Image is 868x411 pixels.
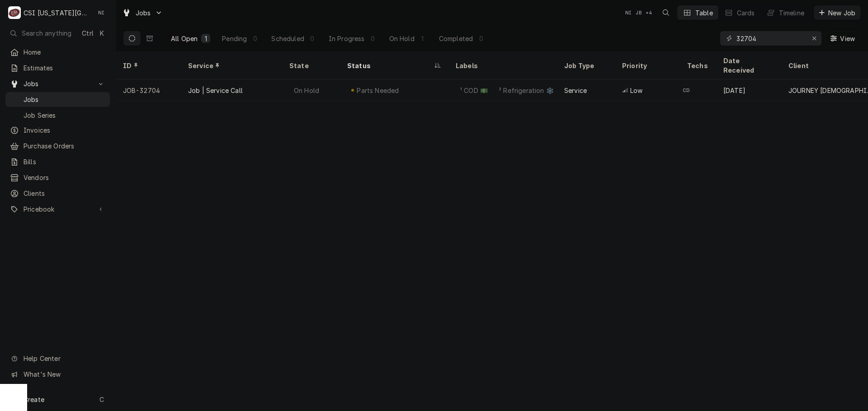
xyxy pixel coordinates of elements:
[370,34,376,43] div: 0
[498,86,555,95] div: ² Refrigeration ❄️
[171,34,198,43] div: All Open
[24,369,104,379] span: What's New
[347,61,432,70] div: Status
[252,34,258,43] div: 0
[478,34,484,43] div: 0
[24,95,105,104] span: Jobs
[24,47,105,57] span: Home
[723,56,772,75] div: Date Received
[564,86,587,95] div: Service
[642,6,655,19] div: + 4
[118,5,166,20] a: Go to Jobs
[5,367,110,382] a: Go to What's New
[24,204,92,214] span: Pricebook
[24,79,92,88] span: Jobs
[630,86,642,95] span: Low
[24,141,105,151] span: Purchase Orders
[203,34,208,43] div: 1
[814,5,861,20] button: New Job
[5,139,110,153] a: Purchase Orders
[5,108,110,123] a: Job Series
[632,6,645,19] div: Joshua Bennett's Avatar
[24,354,104,363] span: Help Center
[24,189,105,198] span: Clients
[737,8,755,18] div: Cards
[100,28,104,38] span: K
[24,157,105,166] span: Bills
[8,6,21,19] div: CSI Kansas City's Avatar
[123,61,172,70] div: ID
[5,76,110,91] a: Go to Jobs
[420,34,425,43] div: 1
[838,34,857,43] span: View
[24,63,105,73] span: Estimates
[356,86,400,95] div: Parts Needed
[564,61,608,70] div: Job Type
[8,6,21,19] div: C
[716,79,781,101] div: [DATE]
[622,61,671,70] div: Priority
[632,6,645,19] div: JB
[5,202,110,217] a: Go to Pricebook
[99,395,104,404] span: C
[271,34,304,43] div: Scheduled
[188,61,273,70] div: Service
[95,6,108,19] div: NI
[680,84,693,97] div: CD
[82,28,94,38] span: Ctrl
[5,186,110,201] a: Clients
[136,8,151,18] span: Jobs
[289,61,333,70] div: State
[5,123,110,138] a: Invoices
[389,34,415,43] div: On Hold
[5,25,110,41] button: Search anythingCtrlK
[5,92,110,107] a: Jobs
[5,351,110,366] a: Go to Help Center
[22,28,71,38] span: Search anything
[5,60,110,75] a: Estimates
[222,34,247,43] div: Pending
[116,79,181,101] div: JOB-32704
[779,8,804,18] div: Timeline
[807,31,821,46] button: Erase input
[95,6,108,19] div: Nate Ingram's Avatar
[622,6,635,19] div: NI
[24,173,105,182] span: Vendors
[5,154,110,169] a: Bills
[293,86,320,95] div: On Hold
[736,31,804,46] input: Keyword search
[456,61,550,70] div: Labels
[24,125,105,135] span: Invoices
[825,31,861,46] button: View
[459,86,489,95] div: ¹ COD 💵
[5,170,110,185] a: Vendors
[439,34,473,43] div: Completed
[680,84,693,97] div: Cody Davis's Avatar
[622,6,635,19] div: Nate Ingram's Avatar
[329,34,365,43] div: In Progress
[826,8,857,18] span: New Job
[659,5,673,20] button: Open search
[310,34,315,43] div: 0
[24,8,90,18] div: CSI [US_STATE][GEOGRAPHIC_DATA]
[687,61,709,70] div: Techs
[24,111,105,120] span: Job Series
[24,396,44,403] span: Create
[695,8,713,18] div: Table
[5,45,110,60] a: Home
[188,86,243,95] div: Job | Service Call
